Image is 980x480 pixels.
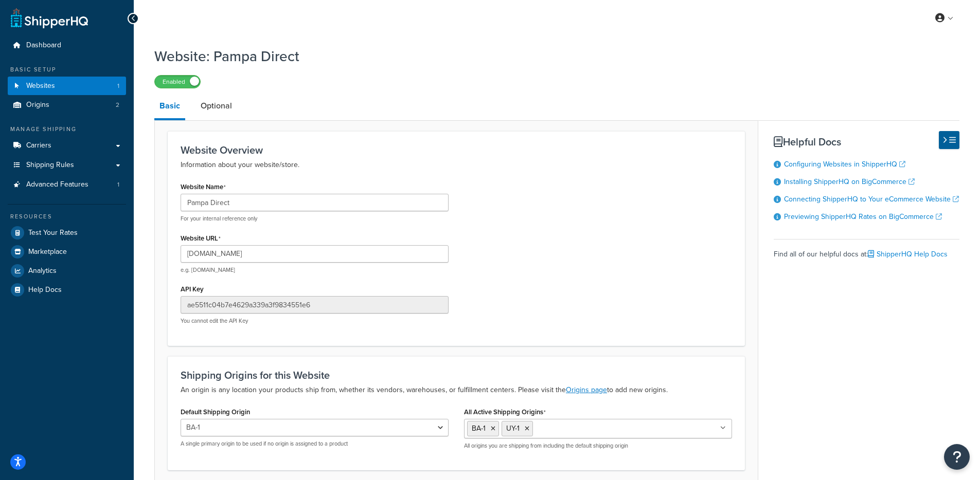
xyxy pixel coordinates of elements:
label: API Key [181,285,204,293]
a: Optional [195,94,237,118]
a: ShipperHQ Help Docs [868,249,948,260]
li: Advanced Features [8,175,126,194]
div: Find all of our helpful docs at: [774,239,959,262]
span: Websites [26,82,55,90]
span: Analytics [28,267,57,275]
p: Information about your website/store. [181,159,732,171]
h1: Website: Pampa Direct [154,46,947,66]
a: Origins page [566,384,607,395]
li: Websites [8,77,126,96]
a: Installing ShipperHQ on BigCommerce [784,176,915,187]
span: Test Your Rates [28,229,78,237]
button: Hide Help Docs [939,131,959,149]
div: Resources [8,212,126,221]
p: An origin is any location your products ship from, whether its vendors, warehouses, or fulfillmen... [181,384,732,396]
a: Origins2 [8,96,126,115]
a: Dashboard [8,36,126,55]
p: For your internal reference only [181,215,449,223]
div: Basic Setup [8,65,126,74]
a: Marketplace [8,243,126,261]
span: 1 [117,82,119,90]
a: Previewing ShipperHQ Rates on BigCommerce [784,211,942,222]
span: BA-1 [472,423,486,434]
h3: Helpful Docs [774,136,959,147]
label: Website Name [181,183,226,191]
p: A single primary origin to be used if no origin is assigned to a product [181,440,449,448]
p: e.g. [DOMAIN_NAME] [181,266,449,274]
a: Websites1 [8,77,126,96]
label: Enabled [155,76,200,88]
span: 1 [117,180,119,189]
a: Test Your Rates [8,224,126,242]
label: Website URL [181,234,221,243]
a: Help Docs [8,281,126,299]
p: All origins you are shipping from including the default shipping origin [464,442,732,450]
input: XDL713J089NBV22 [181,296,449,313]
p: You cannot edit the API Key [181,317,449,325]
a: Basic [154,94,185,120]
span: UY-1 [506,423,520,434]
span: Shipping Rules [26,161,74,170]
a: Shipping Rules [8,156,126,175]
a: Advanced Features1 [8,175,126,194]
h3: Website Overview [181,144,732,156]
label: All Active Shipping Origins [464,408,546,416]
h3: Shipping Origins for this Website [181,370,732,381]
span: Origins [26,101,49,109]
button: Open Resource Center [944,444,970,470]
span: 2 [116,101,119,109]
li: Origins [8,96,126,115]
a: Analytics [8,262,126,280]
a: Connecting ShipperHQ to Your eCommerce Website [784,194,959,205]
span: Help Docs [28,286,62,294]
span: Marketplace [28,248,67,256]
a: Carriers [8,136,126,155]
span: Carriers [26,141,51,150]
span: Dashboard [26,41,61,50]
div: Manage Shipping [8,125,126,134]
a: Configuring Websites in ShipperHQ [784,159,905,170]
span: Advanced Features [26,180,88,189]
label: Default Shipping Origin [181,408,250,416]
